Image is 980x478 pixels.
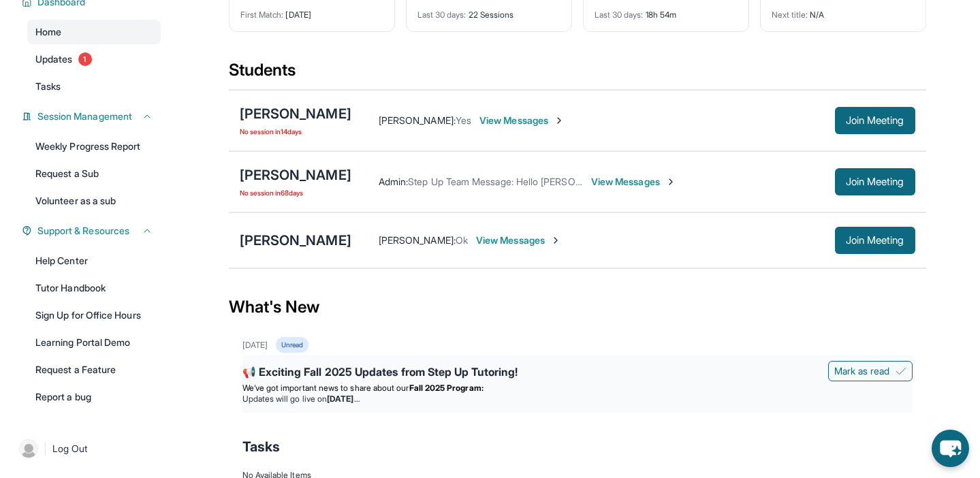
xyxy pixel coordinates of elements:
a: Tutor Handbook [27,276,161,300]
span: Admin : [379,176,408,187]
strong: [DATE] [327,394,359,404]
img: user-img [19,439,38,458]
button: Join Meeting [835,227,915,254]
img: Chevron-Right [665,176,676,187]
li: Updates will go live on [242,394,913,404]
a: Volunteer as a sub [27,189,161,213]
span: First Match : [240,10,284,20]
span: [PERSON_NAME] : [379,114,456,126]
img: Mark as read [896,366,906,377]
div: 18h 54m [595,1,738,20]
span: [PERSON_NAME] : [379,234,456,246]
button: Join Meeting [835,168,915,195]
button: Support & Resources [32,224,153,238]
span: Last 30 days : [595,10,644,20]
span: No session in 68 days [240,187,351,198]
a: Report a bug [27,385,161,409]
span: Join Meeting [846,116,904,125]
a: Updates1 [27,47,161,71]
div: N/A [772,1,915,20]
div: [PERSON_NAME] [240,104,351,123]
span: Session Management [37,110,132,123]
button: Session Management [32,110,153,123]
img: Chevron-Right [554,115,565,126]
button: Mark as read [828,361,913,381]
span: Tasks [242,437,280,456]
div: What's New [229,277,926,337]
a: |Log Out [14,434,161,464]
span: Mark as read [834,364,890,378]
span: Support & Resources [37,224,129,238]
div: [DATE] [240,1,383,20]
div: 22 Sessions [417,1,560,20]
div: Unread [276,337,309,353]
span: Log Out [52,442,88,456]
a: Home [27,20,161,44]
span: View Messages [479,114,565,127]
img: Chevron-Right [550,235,561,246]
span: No session in 14 days [240,126,351,137]
a: Request a Feature [27,357,161,382]
span: | [44,441,47,457]
span: Yes [456,114,471,126]
span: Last 30 days : [417,10,467,20]
span: Updates [35,52,73,66]
span: Join Meeting [846,236,904,244]
span: 1 [78,52,92,66]
a: Sign Up for Office Hours [27,303,161,328]
span: We’ve got important news to share about our [242,383,409,393]
button: chat-button [932,430,969,467]
a: Tasks [27,74,161,99]
span: Join Meeting [846,178,904,186]
div: [DATE] [242,340,268,351]
div: 📢 Exciting Fall 2025 Updates from Step Up Tutoring! [242,364,913,383]
span: Tasks [35,80,61,93]
a: Weekly Progress Report [27,134,161,159]
button: Join Meeting [835,107,915,134]
div: Students [229,59,926,89]
a: Request a Sub [27,161,161,186]
div: [PERSON_NAME] [240,165,351,185]
span: Ok [456,234,468,246]
span: Next title : [772,10,808,20]
a: Learning Portal Demo [27,330,161,355]
strong: Fall 2025 Program: [409,383,484,393]
a: Help Center [27,249,161,273]
div: [PERSON_NAME] [240,231,351,250]
span: View Messages [476,234,561,247]
span: Home [35,25,61,39]
span: View Messages [591,175,676,189]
